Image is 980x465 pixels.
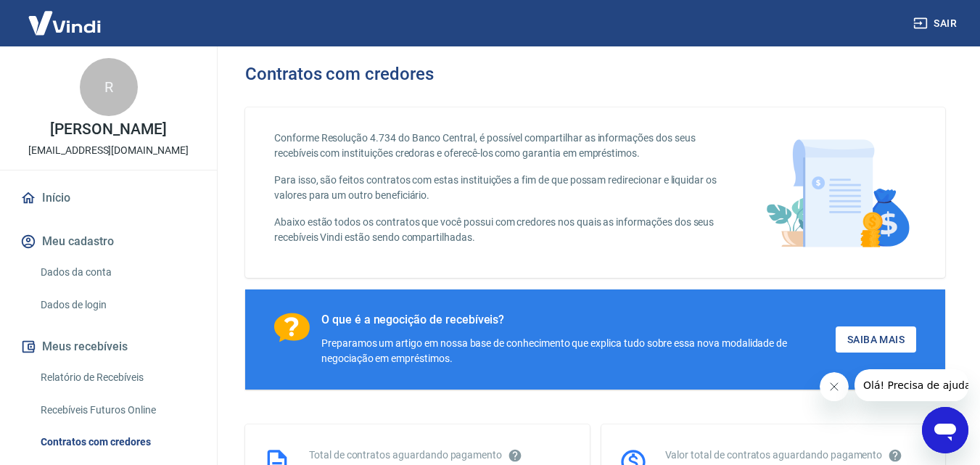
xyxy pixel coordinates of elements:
img: main-image.9f1869c469d712ad33ce.png [759,131,916,255]
iframe: Botão para abrir a janela de mensagens [922,407,968,453]
a: Recebíveis Futuros Online [35,395,199,425]
div: Total de contratos aguardando pagamento [309,448,572,463]
div: Preparamos um artigo em nossa base de conhecimento que explica tudo sobre essa nova modalidade de... [321,336,836,366]
img: Vindi [17,1,112,45]
button: Meus recebíveis [17,331,199,363]
a: Contratos com credores [35,427,199,457]
svg: Esses contratos não se referem à Vindi, mas sim a outras instituições. [508,448,522,463]
iframe: Mensagem da empresa [855,369,968,401]
a: Saiba Mais [836,326,916,353]
svg: O valor comprometido não se refere a pagamentos pendentes na Vindi e sim como garantia a outras i... [888,448,902,463]
a: Dados de login [35,290,199,320]
h3: Contratos com credores [245,64,434,84]
a: Relatório de Recebíveis [35,363,199,392]
div: Valor total de contratos aguardando pagamento [665,448,928,463]
p: [EMAIL_ADDRESS][DOMAIN_NAME] [28,143,189,158]
p: Conforme Resolução 4.734 do Banco Central, é possível compartilhar as informações dos seus recebí... [274,131,724,161]
p: Abaixo estão todos os contratos que você possui com credores nos quais as informações dos seus re... [274,215,724,245]
a: Dados da conta [35,258,199,287]
div: R [80,58,138,116]
p: [PERSON_NAME] [50,122,166,137]
a: Início [17,182,199,214]
button: Meu cadastro [17,226,199,258]
iframe: Fechar mensagem [820,372,849,401]
img: Ícone com um ponto de interrogação. [274,313,310,342]
p: Para isso, são feitos contratos com estas instituições a fim de que possam redirecionar e liquida... [274,173,724,203]
button: Sair [910,10,963,37]
span: Olá! Precisa de ajuda? [9,10,122,22]
div: O que é a negocição de recebíveis? [321,313,836,327]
